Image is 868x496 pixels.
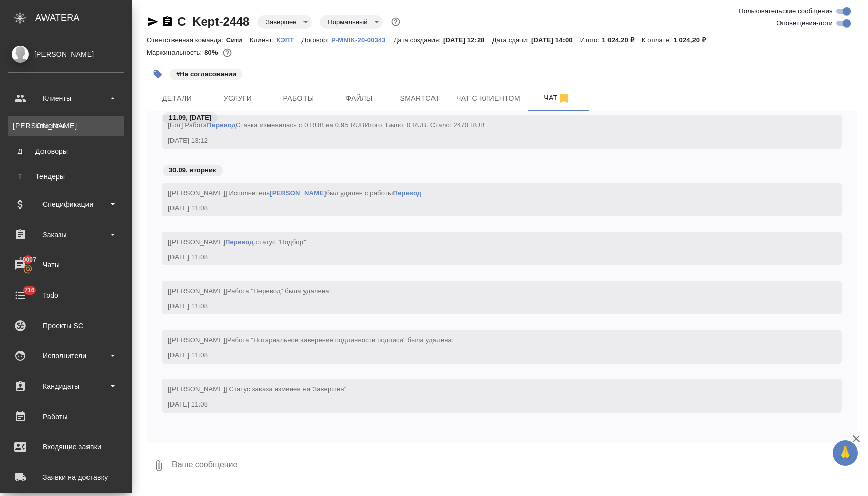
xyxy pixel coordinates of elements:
p: Маржинальность: [147,49,204,56]
span: "Завершен" [310,385,346,393]
div: Заявки на доставку [8,470,124,485]
a: Проекты SC [3,313,129,338]
p: Сити [226,36,250,44]
div: [DATE] 11:08 [168,203,806,213]
span: статус "Подбор" [256,238,306,246]
span: Пользовательские сообщения [739,6,833,16]
p: Договор: [301,36,331,44]
a: 716Todo [3,283,129,308]
span: [[PERSON_NAME] . [168,238,306,246]
div: Завершен [320,15,382,29]
span: [[PERSON_NAME]] Исполнитель был удален с работы [168,189,421,197]
div: Клиенты [13,121,119,131]
div: [DATE] 11:08 [168,350,806,360]
p: 1 024,20 ₽ [674,36,714,44]
a: ДДоговоры [8,141,124,161]
p: [DATE] 14:00 [531,36,580,44]
p: Ответственная команда: [147,36,226,44]
div: [DATE] 11:08 [168,252,806,262]
div: Спецификации [8,197,124,212]
button: Скопировать ссылку для ЯМессенджера [147,16,159,28]
button: Завершен [263,18,299,26]
div: [DATE] 11:08 [168,301,806,311]
span: Оповещения-логи [776,18,833,28]
span: Чат [533,92,581,104]
svg: Отписаться [558,92,570,104]
a: ТТендеры [8,166,124,187]
span: 🙏 [837,442,854,464]
p: 11.09, [DATE] [169,113,211,123]
span: Детали [153,92,201,105]
div: Завершен [257,15,312,29]
p: К оплате: [642,36,674,44]
a: Входящие заявки [3,434,129,460]
button: Нормальный [325,18,370,26]
span: Чат с клиентом [456,92,520,105]
div: [PERSON_NAME] [8,49,124,60]
p: КЭПТ [276,36,301,44]
button: Доп статусы указывают на важность/срочность заказа [389,15,402,28]
a: [PERSON_NAME]Клиенты [8,116,124,136]
p: Дата сдачи: [492,36,531,44]
div: Входящие заявки [8,439,124,455]
div: Работы [8,409,124,424]
span: [[PERSON_NAME]] Статус заказа изменен на [168,385,346,393]
div: AWATERA [35,8,132,28]
div: Todo [8,288,124,303]
p: Дата создания: [394,36,443,44]
span: Услуги [213,92,262,105]
button: 🙏 [833,440,858,466]
span: Работы [274,92,323,105]
a: Работы [3,404,129,429]
div: Проекты SC [8,318,124,333]
a: 19007Чаты [3,252,129,278]
a: КЭПТ [276,35,301,44]
a: Перевод [225,238,254,246]
span: Smartcat [396,92,444,105]
div: Заказы [8,227,124,242]
p: Итого: [580,36,602,44]
div: Тендеры [13,171,119,182]
p: 1 024,20 ₽ [602,36,642,44]
p: 80% [204,49,220,56]
a: P-MNIK-20-00343 [331,35,394,44]
span: Файлы [335,92,383,105]
a: Заявки на доставку [3,465,129,490]
button: Скопировать ссылку [161,16,173,28]
p: #На согласовании [176,69,236,79]
span: [[PERSON_NAME]] [168,287,331,295]
button: Добавить тэг [147,63,169,85]
div: Чаты [8,257,124,273]
p: Клиент: [250,36,276,44]
p: [DATE] 12:28 [443,36,492,44]
div: Кандидаты [8,379,124,394]
div: [DATE] 13:12 [168,136,806,146]
span: 716 [18,285,41,295]
p: P-MNIK-20-00343 [331,36,394,44]
span: Работа "Нотариальное заверение подлинности подписи" была удалена: [227,336,454,344]
span: На согласовании [169,69,243,78]
p: 30.09, вторник [169,165,216,175]
div: Исполнители [8,348,124,364]
div: Клиенты [8,91,124,106]
div: Договоры [13,146,119,156]
button: 167.93 RUB; [221,46,234,59]
a: [PERSON_NAME] [270,189,326,197]
a: Перевод [393,189,422,197]
span: Работа "Перевод" была удалена: [227,287,331,295]
div: [DATE] 11:08 [168,399,806,410]
a: C_Kept-2448 [177,15,249,28]
span: 19007 [13,255,42,265]
span: [[PERSON_NAME]] [168,336,454,344]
